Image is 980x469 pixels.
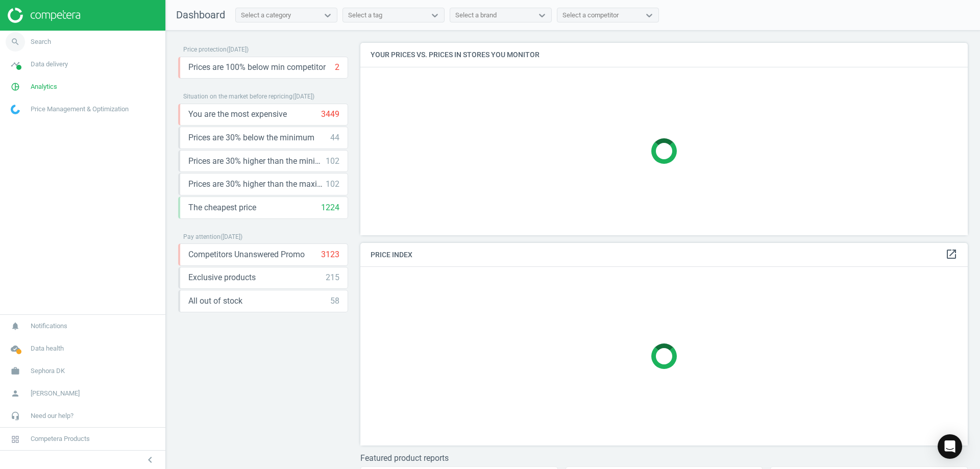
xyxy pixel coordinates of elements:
[321,109,339,120] div: 3449
[321,202,339,213] div: 1224
[8,8,80,23] img: ajHJNr6hYgQAAAAASUVORK5CYII=
[137,453,163,466] button: chevron_left
[31,322,67,331] span: Notifications
[183,233,220,240] span: Pay attention
[335,62,339,73] div: 2
[31,389,80,398] span: [PERSON_NAME]
[31,434,90,443] span: Competera Products
[188,156,326,167] span: Prices are 30% higher than the minimum
[188,295,242,307] span: All out of stock
[188,249,305,260] span: Competitors Unanswered Promo
[31,411,73,421] span: Need our help?
[220,233,242,240] span: ( [DATE] )
[176,9,225,21] span: Dashboard
[360,453,968,463] h3: Featured product reports
[31,344,64,353] span: Data health
[241,11,291,20] div: Select a category
[945,248,958,261] a: open_in_new
[6,384,25,403] i: person
[330,132,339,143] div: 44
[144,454,156,466] i: chevron_left
[562,11,619,20] div: Select a competitor
[6,32,25,52] i: search
[188,179,326,190] span: Prices are 30% higher than the maximal
[360,43,968,67] h4: Your prices vs. prices in stores you monitor
[348,11,382,20] div: Select a tag
[31,366,65,376] span: Sephora DK
[188,132,314,143] span: Prices are 30% below the minimum
[6,316,25,336] i: notifications
[455,11,497,20] div: Select a brand
[188,62,326,73] span: Prices are 100% below min competitor
[330,295,339,307] div: 58
[31,37,51,46] span: Search
[188,272,256,283] span: Exclusive products
[945,248,958,260] i: open_in_new
[11,105,20,114] img: wGWNvw8QSZomAAAAABJRU5ErkJggg==
[326,179,339,190] div: 102
[6,55,25,74] i: timeline
[183,93,292,100] span: Situation on the market before repricing
[31,82,57,91] span: Analytics
[326,272,339,283] div: 215
[6,339,25,358] i: cloud_done
[6,406,25,426] i: headset_mic
[31,60,68,69] span: Data delivery
[31,105,129,114] span: Price Management & Optimization
[227,46,249,53] span: ( [DATE] )
[6,361,25,381] i: work
[183,46,227,53] span: Price protection
[326,156,339,167] div: 102
[6,77,25,96] i: pie_chart_outlined
[938,434,962,459] div: Open Intercom Messenger
[321,249,339,260] div: 3123
[188,109,287,120] span: You are the most expensive
[360,243,968,267] h4: Price Index
[188,202,256,213] span: The cheapest price
[292,93,314,100] span: ( [DATE] )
